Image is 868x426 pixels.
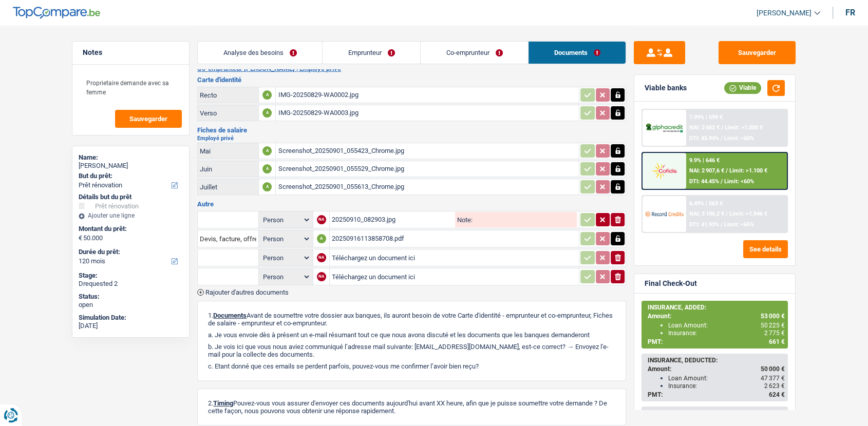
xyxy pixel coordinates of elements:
[317,253,326,262] div: NA
[79,193,183,201] div: Détails but du prêt
[689,221,719,228] span: DTI: 41.93%
[208,312,615,327] p: 1. Avant de soumettre votre dossier aux banques, ils auront besoin de votre Carte d'identité - em...
[262,182,272,191] div: A
[743,240,788,258] button: See details
[721,178,723,185] span: /
[197,127,626,133] h3: Fiches de salaire
[197,289,289,296] button: Rajouter d'autres documents
[725,124,763,131] span: Limit: >1.000 €
[726,210,728,217] span: /
[421,42,528,64] a: Co-emprunteur
[278,179,577,195] div: Screenshot_20250901_055613_Chrome.jpg
[129,115,167,122] span: Sauvegarder
[648,313,785,320] div: Amount:
[689,135,719,142] span: DTI: 45.94%
[79,234,82,242] span: €
[648,410,785,417] div: NO INSURANCE:
[761,313,785,320] span: 53 000 €
[208,399,615,415] p: 2. Pouvez-vous vous assurer d'envoyer ces documents aujourd'hui avant XX heure, afin que je puiss...
[278,87,577,103] div: IMG-20250829-WA0002.jpg
[764,330,785,337] span: 2 775 €
[668,322,785,329] div: Loan Amount:
[115,110,182,128] button: Sauvegarder
[79,314,183,322] div: Simulation Date:
[761,375,785,382] span: 47 377 €
[332,212,453,227] div: 20250910_082903.jpg
[262,146,272,156] div: A
[317,215,326,224] div: NA
[757,9,812,17] span: [PERSON_NAME]
[200,91,256,99] div: Recto
[317,272,326,281] div: NA
[79,248,181,256] label: Durée du prêt:
[645,161,683,180] img: Cofidis
[761,365,785,373] span: 50 000 €
[689,157,720,164] div: 9.9% | 646 €
[262,164,272,173] div: A
[689,178,719,185] span: DTI: 44.45%
[262,108,272,118] div: A
[79,293,183,301] div: Status:
[455,217,473,223] label: Note:
[668,330,785,337] div: Insurance:
[724,221,754,228] span: Limit: <65%
[648,391,785,398] div: PMT:
[724,178,754,185] span: Limit: <60%
[719,41,796,64] button: Sauvegarder
[748,5,820,22] a: [PERSON_NAME]
[205,289,289,296] span: Rajouter d'autres documents
[729,210,767,217] span: Limit: >1.846 €
[764,382,785,390] span: 2 623 €
[208,331,615,339] p: a. Je vous envoie dès à présent un e-mail résumant tout ce que nous avons discuté et les doc...
[200,165,256,173] div: Juin
[648,338,785,345] div: PMT:
[668,375,785,382] div: Loan Amount:
[332,231,577,246] div: 20250916113858708.pdf
[200,147,256,155] div: Mai
[208,362,615,370] p: c. Etant donné que ces emails se perdent parfois, pouvez-vous me confirmer l’avoir bien reçu?
[79,272,183,280] div: Stage:
[79,301,183,309] div: open
[200,109,256,117] div: Verso
[648,365,785,373] div: Amount:
[197,201,626,207] h3: Autre
[208,343,615,358] p: b. Je vois ici que vous nous aviez communiqué l’adresse mail suivante: [EMAIL_ADDRESS][DOMAIN_NA...
[83,48,179,57] h5: Notes
[724,135,754,142] span: Limit: <60%
[645,84,687,92] div: Viable banks
[689,114,723,121] div: 7.99% | 599 €
[213,399,233,407] span: Timing
[721,124,723,131] span: /
[197,135,626,141] h2: Employé privé
[689,210,724,217] span: NAI: 3 106,2 €
[648,357,785,364] div: INSURANCE, DEDUCTED:
[79,172,181,180] label: But du prêt:
[689,200,723,207] div: 6.49% | 563 €
[845,8,855,17] div: fr
[79,212,183,219] div: Ajouter une ligne
[317,234,326,243] div: A
[79,322,183,330] div: [DATE]
[200,183,256,191] div: Juillet
[262,90,272,100] div: A
[79,153,183,162] div: Name:
[724,82,761,93] div: Viable
[197,76,626,83] h3: Carte d'identité
[726,167,728,174] span: /
[729,167,767,174] span: Limit: >1.100 €
[645,279,697,288] div: Final Check-Out
[689,167,724,174] span: NAI: 2 907,6 €
[648,304,785,311] div: INSURANCE, ADDED:
[323,42,420,64] a: Emprunteur
[689,124,720,131] span: NAI: 2 682 €
[761,322,785,329] span: 50 225 €
[79,280,183,288] div: Drequested 2
[278,105,577,121] div: IMG-20250829-WA0003.jpg
[645,204,683,223] img: Record Credits
[13,7,100,19] img: TopCompare Logo
[278,161,577,177] div: Screenshot_20250901_055529_Chrome.jpg
[198,42,322,64] a: Analyse des besoins
[529,42,626,64] a: Documents
[769,391,785,398] span: 624 €
[721,135,723,142] span: /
